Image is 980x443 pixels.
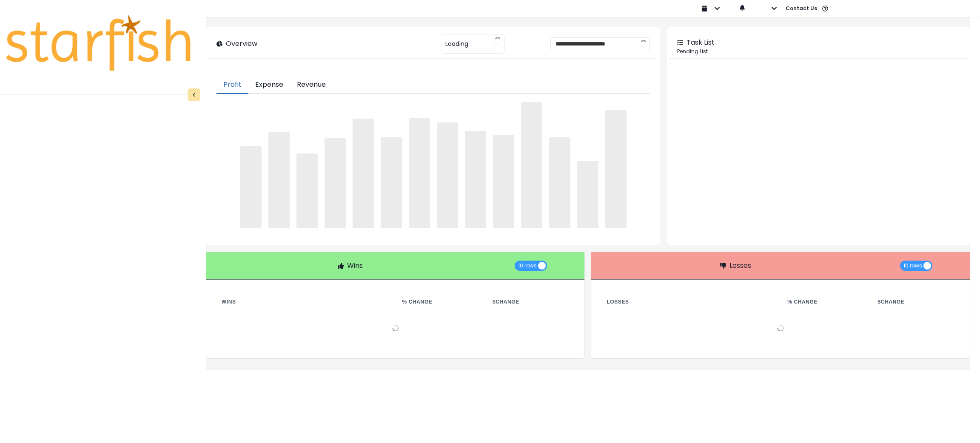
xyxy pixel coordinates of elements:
span: 10 rows [518,261,537,271]
span: ‌ [268,132,290,228]
p: Overview [226,39,257,49]
p: Losses [729,261,751,271]
span: ‌ [240,146,262,228]
th: Wins [215,297,396,307]
p: Pending List [677,48,960,55]
button: Expense [248,76,290,94]
span: ‌ [381,137,402,228]
th: % Change [781,297,871,307]
th: $ Change [486,297,576,307]
p: Task List [687,37,715,48]
span: ‌ [325,138,346,228]
span: ‌ [577,161,598,228]
span: Loading [445,35,468,53]
span: ‌ [493,135,514,228]
span: ‌ [549,137,570,228]
span: ‌ [465,131,486,228]
span: ‌ [409,118,430,228]
span: ‌ [296,153,318,228]
span: ‌ [521,102,542,228]
th: Losses [600,297,781,307]
button: Revenue [290,76,333,94]
span: ‌ [353,119,374,228]
span: 10 rows [903,261,922,271]
span: ‌ [437,122,458,228]
span: ‌ [605,110,627,228]
th: % Change [396,297,486,307]
th: $ Change [871,297,961,307]
button: Profit [217,76,248,94]
p: Wins [347,261,363,271]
